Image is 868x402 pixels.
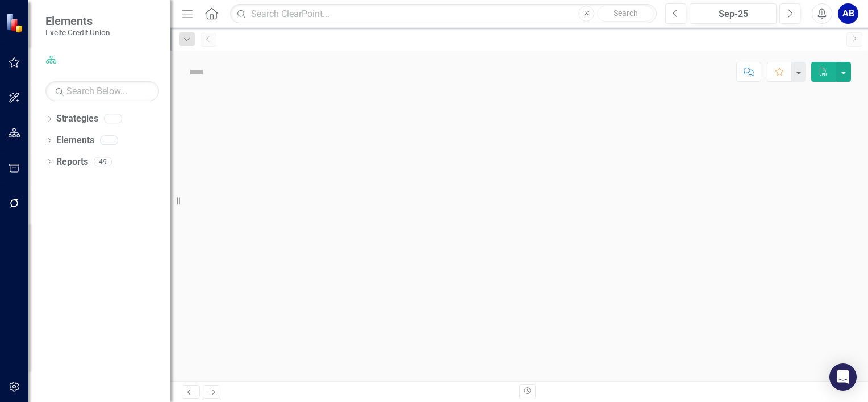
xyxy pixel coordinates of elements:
[694,7,773,21] div: Sep-25
[597,6,654,22] button: Search
[56,134,94,147] a: Elements
[45,14,110,28] span: Elements
[187,63,206,81] img: Not Defined
[829,363,857,391] div: Open Intercom Messenger
[56,112,98,125] a: Strategies
[690,3,777,24] button: Sep-25
[45,28,110,37] small: Excite Credit Union
[230,4,657,24] input: Search ClearPoint...
[6,12,26,32] img: ClearPoint Strategy
[45,81,159,101] input: Search Below...
[838,3,858,24] button: AB
[94,157,112,166] div: 49
[56,156,88,169] a: Reports
[614,9,638,18] span: Search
